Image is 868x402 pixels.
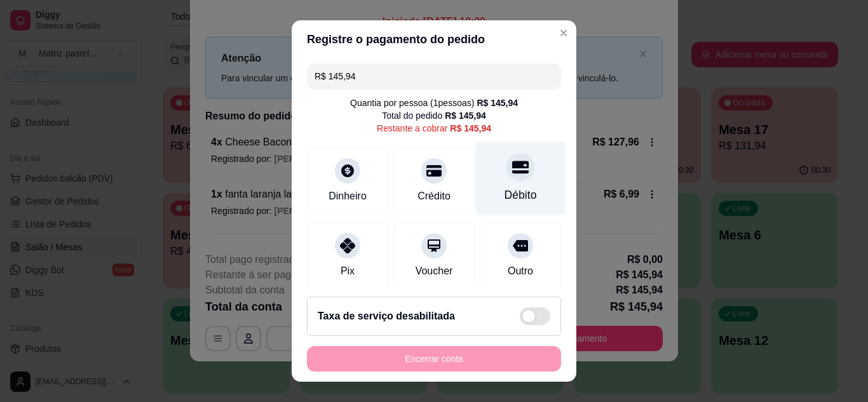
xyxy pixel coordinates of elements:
div: R$ 145,94 [450,122,491,135]
input: Ex.: hambúrguer de cordeiro [315,64,553,89]
div: Total do pedido [382,109,486,122]
div: Outro [508,264,533,279]
div: Quantia por pessoa ( 1 pessoas) [350,97,518,109]
div: Dinheiro [329,189,367,204]
div: Restante a cobrar [377,122,491,135]
header: Registre o pagamento do pedido [292,20,576,58]
div: Pix [341,264,355,279]
h2: Taxa de serviço desabilitada [318,309,455,324]
button: Close [553,23,574,43]
div: R$ 145,94 [445,109,486,122]
div: Débito [505,187,537,203]
div: Crédito [417,189,451,204]
div: Voucher [416,264,453,279]
div: R$ 145,94 [477,97,518,109]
